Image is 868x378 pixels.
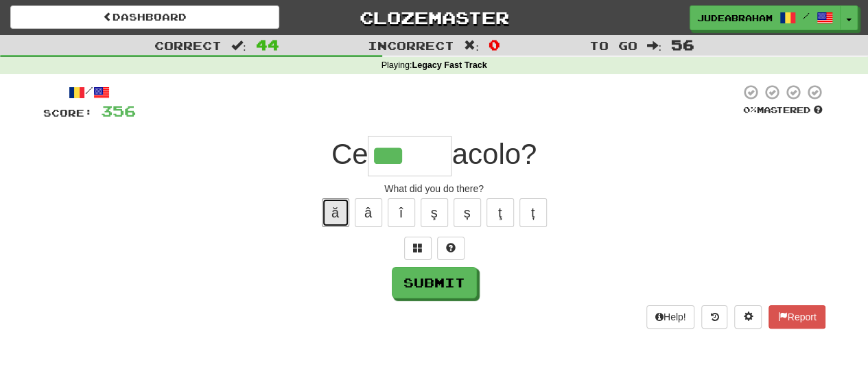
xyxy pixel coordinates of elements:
span: 356 [101,102,136,119]
button: ș [454,198,481,227]
span: To go [589,38,637,52]
button: Help! [646,305,695,329]
a: Clozemaster [300,5,569,29]
span: 0 [489,36,500,53]
div: Mastered [740,104,825,117]
button: Report [769,305,825,329]
span: Correct [154,38,222,52]
button: Single letter hint - you only get 1 per sentence and score half the points! alt+h [437,237,465,260]
span: : [646,40,661,51]
button: ă [322,198,349,227]
span: acolo? [451,138,537,170]
button: ț [519,198,547,227]
button: Switch sentence to multiple choice alt+p [404,237,432,260]
span: : [464,40,479,51]
a: Dashboard [10,5,279,29]
button: î [388,198,415,227]
span: / [803,11,810,21]
span: 0 % [743,104,757,115]
span: : [231,40,246,51]
span: 44 [256,36,279,53]
button: Round history (alt+y) [701,305,727,329]
button: Submit [392,267,477,298]
span: Ce [331,138,368,170]
div: What did you do there? [43,182,825,196]
strong: Legacy Fast Track [412,60,486,70]
span: 56 [671,36,694,53]
div: / [43,84,136,101]
button: â [355,198,382,227]
a: judeabraham / [690,5,841,30]
button: ş [421,198,448,227]
span: judeabraham [697,12,773,24]
span: Score: [43,107,93,119]
span: Incorrect [368,38,454,52]
button: ţ [486,198,514,227]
